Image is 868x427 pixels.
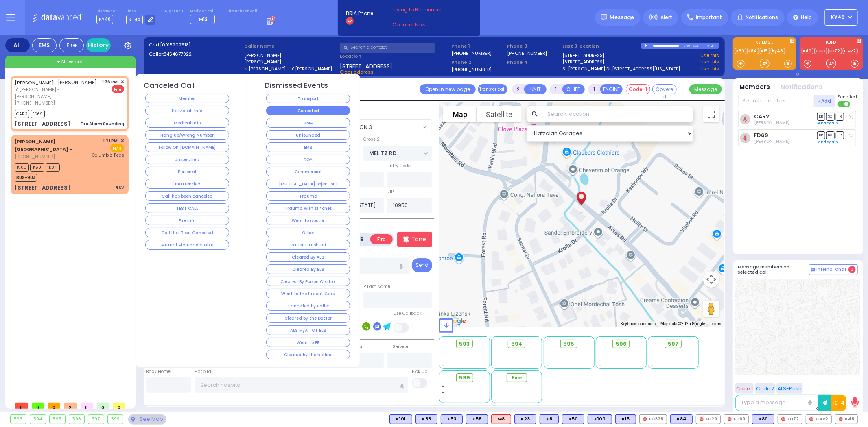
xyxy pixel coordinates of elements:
span: - [651,362,654,368]
span: K84 [46,163,60,172]
button: Unfounded [266,130,350,140]
button: Hang up/Wrong Number [145,130,229,140]
button: Covered [652,84,677,94]
div: FD72 [778,414,802,424]
button: CHIEF [562,84,585,94]
a: CAR2 [754,113,769,120]
button: Cleared By Poison Control [266,277,350,286]
span: Isaac Friedman [754,120,789,126]
span: - [547,350,549,356]
div: K38 [415,414,437,424]
span: Notifications [746,14,778,21]
span: KY40 [96,15,113,24]
span: K-40 [126,15,143,24]
div: ALS KJ [491,414,511,424]
label: Turn off text [838,100,851,108]
button: Corrected [266,106,350,115]
label: [PHONE_NUMBER] [451,66,492,72]
img: Logo [32,12,86,22]
a: 31 [PERSON_NAME] Dr [STREET_ADDRESS][US_STATE] [563,65,680,72]
button: EMS [266,142,350,152]
button: Went to ER [266,338,350,347]
label: KJFD [800,40,863,46]
span: TR [836,113,844,120]
button: Medical Info [145,118,229,128]
button: TEST CALL [145,203,229,213]
span: BRIA Phone [346,10,373,17]
label: Dispatcher [96,9,117,14]
label: Caller: [149,51,242,58]
span: EMS [110,144,124,152]
button: Went to doctor [266,216,350,225]
span: ✕ [120,137,124,144]
span: Send text [838,94,858,100]
button: Cleared by the Doctor [266,313,350,323]
span: Columbia Peds [92,152,124,158]
button: Drag Pegman onto the map to open Street View [703,301,719,317]
label: ZIP [387,189,394,195]
label: Use Callback [394,310,422,317]
a: FD69 [754,132,768,138]
button: Call has been canceled [145,191,229,201]
a: K15 [760,48,770,54]
span: TR [836,131,844,139]
img: message.svg [601,14,607,20]
div: K48 [835,414,858,424]
span: - [442,362,445,368]
button: ENGINE [600,84,623,94]
button: Message [689,84,722,94]
div: [STREET_ADDRESS] [15,184,70,192]
span: SECTION 3 [340,120,421,134]
span: Phone 3 [507,43,560,50]
div: BLS [588,414,612,424]
span: [PHONE_NUMBER] [15,100,55,106]
span: SO [826,131,835,139]
a: Open this area in Google Maps (opens a new window) [441,316,468,327]
input: Search member [738,95,814,107]
span: Fire [512,374,522,382]
div: EMS [32,38,57,52]
span: [PERSON_NAME] [58,79,97,86]
img: red-radio-icon.svg [839,417,843,421]
span: Fire [112,85,124,93]
a: K84 [747,48,759,54]
a: Connect Now [392,21,457,28]
div: K101 [389,414,412,424]
input: Search location [542,106,693,122]
span: 1:21 PM [103,138,118,144]
div: 595 [50,415,65,424]
label: Back Home [146,368,171,375]
div: 593 [11,415,26,424]
span: 594 [511,340,523,348]
label: Entry Code [387,163,411,169]
button: Cleared By BLS [266,264,350,274]
div: BLS [514,414,536,424]
span: FD69 [31,110,45,118]
button: Send [412,258,432,272]
div: K15 [615,414,636,424]
button: ALS-Rush [776,383,803,394]
div: BLS [670,414,693,424]
button: Cleared by the hotline [266,350,350,359]
span: - [494,362,497,368]
button: KY40 [824,9,858,26]
div: / [691,41,692,50]
span: Important [696,14,722,21]
div: CAR2 [806,414,832,424]
span: [0915202518] [160,41,190,48]
div: 597 [88,415,104,424]
span: KY40 [831,14,845,21]
span: Message [610,13,634,22]
a: Use this [700,59,719,65]
div: Fire [59,38,84,52]
a: [PERSON_NAME] [15,79,54,86]
span: Phone 2 [451,59,504,66]
div: BLS [415,414,437,424]
div: RSV [116,185,124,191]
button: Trauma [266,191,350,201]
div: FD69 [724,414,749,424]
button: Follow On [DOMAIN_NAME] [145,142,229,152]
button: UNIT [524,84,547,94]
button: Members [740,83,770,92]
button: Other [266,228,350,237]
